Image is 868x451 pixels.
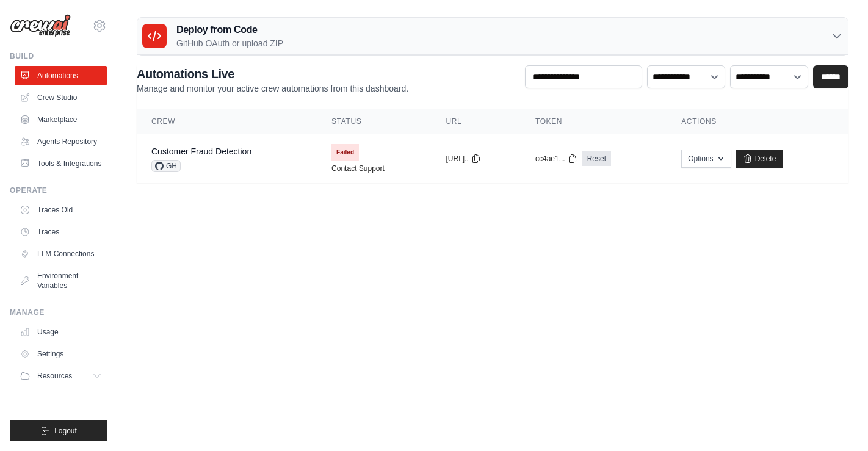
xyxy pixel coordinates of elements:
p: Manage and monitor your active crew automations from this dashboard. [137,82,408,95]
th: Crew [137,109,317,134]
a: Marketplace [15,110,107,129]
a: Traces Old [15,200,107,220]
a: Contact Support [331,164,385,173]
a: Usage [15,322,107,342]
a: Customer Fraud Detection [151,146,251,156]
a: Automations [15,66,107,85]
a: Environment Variables [15,266,107,295]
img: Logo [10,14,71,37]
div: Operate [10,186,107,195]
a: LLM Connections [15,244,107,264]
a: Traces [15,222,107,242]
div: Manage [10,308,107,317]
div: Build [10,51,107,61]
a: Settings [15,344,107,364]
button: Options [681,150,731,168]
button: cc4ae1... [535,154,577,164]
a: Delete [736,150,783,168]
a: Crew Studio [15,88,107,107]
h2: Automations Live [137,65,408,82]
button: Logout [10,420,107,441]
span: GH [151,160,181,172]
a: Tools & Integrations [15,154,107,173]
span: Resources [37,371,72,381]
a: Agents Repository [15,132,107,151]
h3: Deploy from Code [176,23,283,37]
th: Token [521,109,667,134]
th: URL [431,109,521,134]
a: Reset [582,151,611,166]
p: GitHub OAuth or upload ZIP [176,37,283,49]
span: Failed [331,144,359,161]
span: Logout [54,426,77,436]
th: Status [317,109,431,134]
button: Resources [15,366,107,386]
th: Actions [667,109,848,134]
